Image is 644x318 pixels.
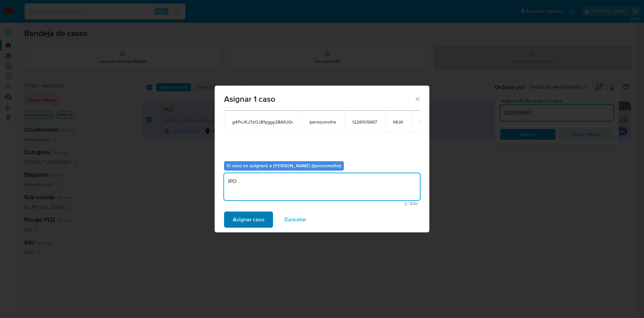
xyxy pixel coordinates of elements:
span: g4PvJKJ7zOJ81yggy28AfUGr [232,119,293,125]
span: Asignar 1 caso [224,95,414,103]
button: icon-button [419,118,427,126]
span: Asignar caso [233,212,264,227]
span: MLM [393,119,403,125]
span: 1226105667 [352,119,377,125]
b: El caso se asignará a [PERSON_NAME] (iperezonofre) [227,162,341,169]
span: Cancelar [284,212,306,227]
div: assign-modal [215,86,429,232]
button: Cancelar [276,212,315,228]
button: Asignar caso [224,212,273,228]
button: Cerrar ventana [414,96,420,102]
span: Máximo 500 caracteres [226,201,418,206]
textarea: IPO [224,173,420,200]
span: iperezonofre [309,119,336,125]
